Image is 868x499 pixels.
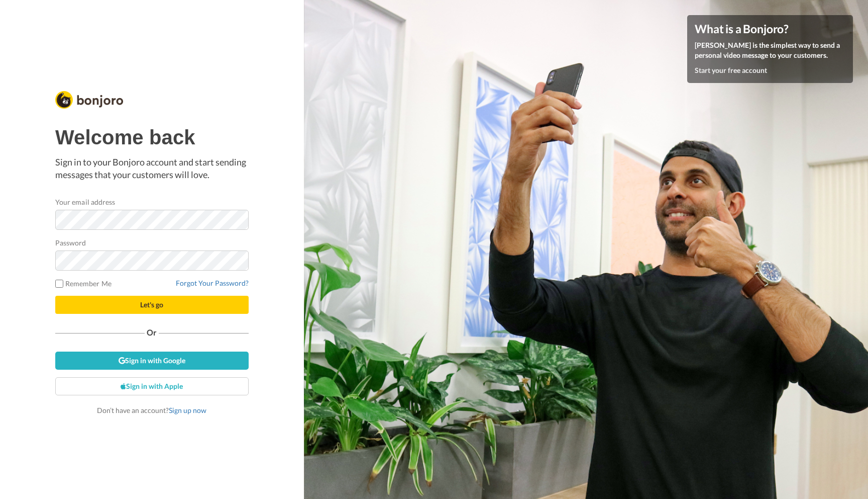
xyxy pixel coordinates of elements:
label: Password [55,237,86,248]
button: Let's go [55,296,249,314]
span: Or [145,329,159,336]
a: Sign in with Apple [55,377,249,395]
a: Forgot Your Password? [176,279,249,287]
h4: What is a Bonjoro? [695,23,845,35]
input: Remember Me [55,280,63,288]
label: Your email address [55,197,115,207]
a: Sign in with Google [55,352,249,370]
p: [PERSON_NAME] is the simplest way to send a personal video message to your customers. [695,40,845,60]
p: Sign in to your Bonjoro account and start sending messages that your customers will love. [55,156,249,182]
a: Start your free account [695,66,767,74]
span: Don’t have an account? [97,406,206,414]
span: Let's go [140,300,163,309]
a: Sign up now [169,406,206,414]
h1: Welcome back [55,126,249,148]
label: Remember Me [55,278,112,289]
